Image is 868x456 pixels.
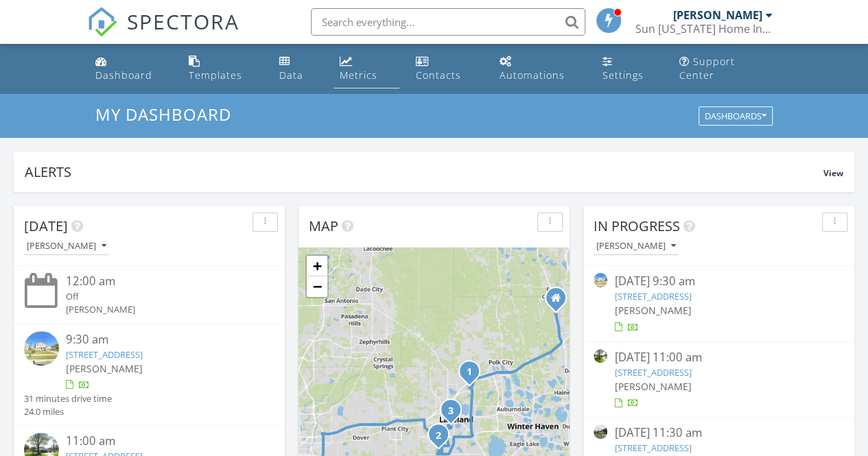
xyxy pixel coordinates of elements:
[469,371,478,379] div: 2462 Winnipeg Dr, Lakeland, FL 33805
[500,69,565,82] div: Automations
[25,163,823,181] div: Alerts
[24,237,109,256] button: [PERSON_NAME]
[596,241,676,251] div: [PERSON_NAME]
[705,112,766,121] div: Dashboards
[594,217,680,235] span: In Progress
[438,434,447,442] div: 5810 Deer Flag Dr, Lakeland, FL 33811
[494,49,586,88] a: Automations (Basic)
[614,304,691,317] span: [PERSON_NAME]
[66,331,254,348] div: 9:30 am
[614,380,691,393] span: [PERSON_NAME]
[614,366,691,379] a: [STREET_ADDRESS]
[614,290,691,302] a: [STREET_ADDRESS]
[614,349,823,366] div: [DATE] 11:00 am
[24,405,112,418] div: 24.0 miles
[311,8,585,36] input: Search everything...
[24,217,68,235] span: [DATE]
[127,7,239,36] span: SPECTORA
[334,49,399,88] a: Metrics
[594,273,607,287] img: streetview
[87,19,239,47] a: SPECTORA
[183,49,263,88] a: Templates
[594,424,607,438] img: streetview
[274,49,323,88] a: Data
[66,362,143,375] span: [PERSON_NAME]
[614,442,691,454] a: [STREET_ADDRESS]
[451,409,459,418] div: 1508 King Ave, Lakeland, FL 33803
[95,103,231,125] span: My Dashboard
[416,69,461,82] div: Contacts
[467,368,472,377] i: 1
[309,217,338,235] span: Map
[66,348,143,361] a: [STREET_ADDRESS]
[66,273,254,290] div: 12:00 am
[448,406,454,416] i: 3
[90,49,173,88] a: Dashboard
[24,331,274,419] a: 9:30 am [STREET_ADDRESS] [PERSON_NAME] 31 minutes drive time 24.0 miles
[87,7,117,37] img: The Best Home Inspection Software - Spectora
[66,303,254,316] div: [PERSON_NAME]
[674,49,779,88] a: Support Center
[66,433,254,450] div: 11:00 am
[594,237,679,256] button: [PERSON_NAME]
[307,276,327,297] a: Zoom out
[24,392,112,405] div: 31 minutes drive time
[340,69,377,82] div: Metrics
[279,69,303,82] div: Data
[410,49,483,88] a: Contacts
[189,69,242,82] div: Templates
[614,424,823,442] div: [DATE] 11:30 am
[556,298,564,306] div: 314 Nottingham Way, Davenport FL 33897
[679,55,735,82] div: Support Center
[594,349,844,410] a: [DATE] 11:00 am [STREET_ADDRESS] [PERSON_NAME]
[66,290,254,303] div: Off
[436,431,441,440] i: 2
[27,241,106,251] div: [PERSON_NAME]
[635,22,773,36] div: Sun Florida Home Inspections, Inc.
[307,256,327,276] a: Zoom in
[614,273,823,290] div: [DATE] 9:30 am
[594,273,844,334] a: [DATE] 9:30 am [STREET_ADDRESS] [PERSON_NAME]
[594,349,607,363] img: streetview
[699,107,773,126] button: Dashboards
[24,331,59,366] img: streetview
[602,69,644,82] div: Settings
[673,8,762,22] div: [PERSON_NAME]
[95,69,152,82] div: Dashboard
[597,49,663,88] a: Settings
[823,167,843,179] span: View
